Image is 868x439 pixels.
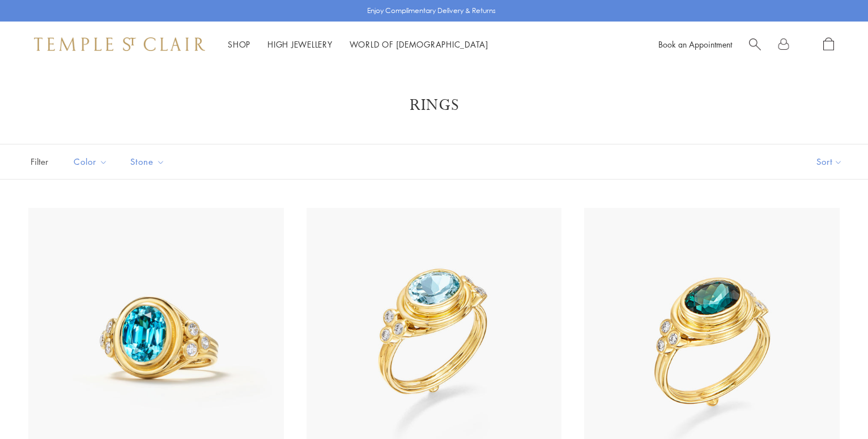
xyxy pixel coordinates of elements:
[658,39,732,50] a: Book an Appointment
[65,149,116,174] button: Color
[350,39,488,50] a: World of [DEMOGRAPHIC_DATA]World of [DEMOGRAPHIC_DATA]
[749,37,761,52] a: Search
[228,37,488,52] nav: Main navigation
[791,144,868,179] button: Show sort by
[125,155,173,169] span: Stone
[228,39,250,50] a: ShopShop
[34,37,205,51] img: Temple St. Clair
[823,37,834,52] a: Open Shopping Bag
[68,155,116,169] span: Color
[122,149,173,174] button: Stone
[45,95,823,116] h1: Rings
[367,5,496,16] p: Enjoy Complimentary Delivery & Returns
[267,39,333,50] a: High JewelleryHigh Jewellery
